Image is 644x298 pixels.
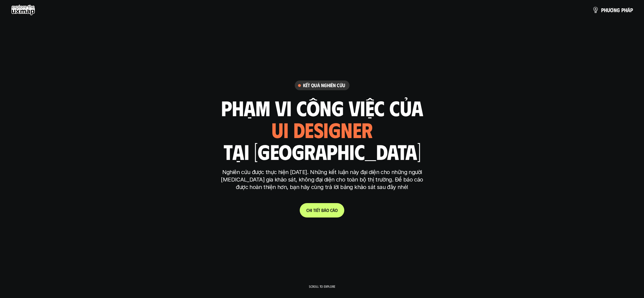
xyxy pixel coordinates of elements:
[306,208,309,213] span: C
[627,7,630,13] span: á
[223,140,421,163] h1: tại [GEOGRAPHIC_DATA]
[617,7,620,13] span: g
[221,96,423,119] h1: phạm vi công việc của
[309,284,335,288] p: Scroll to explore
[614,7,617,13] span: n
[321,208,324,213] span: b
[309,208,311,213] span: h
[592,4,633,15] a: phươngpháp
[324,208,326,213] span: á
[332,208,335,213] span: á
[313,208,315,213] span: t
[218,169,426,191] p: Nghiên cứu được thực hiện [DATE]. Những kết luận này đại diện cho những người [MEDICAL_DATA] gia ...
[621,7,624,13] span: p
[630,7,633,13] span: p
[601,7,604,13] span: p
[315,208,316,213] span: i
[624,7,627,13] span: h
[335,208,338,213] span: o
[326,208,329,213] span: o
[311,208,312,213] span: i
[300,203,344,217] a: Chitiếtbáocáo
[610,7,614,13] span: ơ
[604,7,607,13] span: h
[318,208,320,213] span: t
[607,7,610,13] span: ư
[316,208,318,213] span: ế
[303,82,345,89] h6: Kết quả nghiên cứu
[330,208,332,213] span: c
